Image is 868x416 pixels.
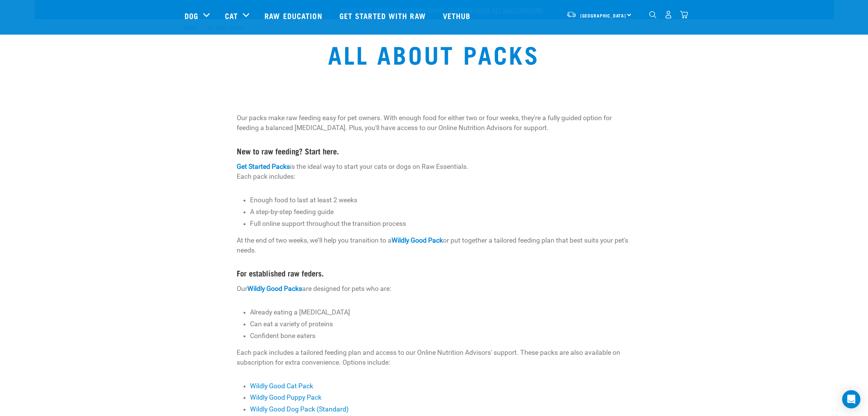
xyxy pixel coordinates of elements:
[250,307,632,317] p: Already eating a [MEDICAL_DATA]
[237,113,632,133] p: Our packs make raw feeding easy for pet owners. With enough food for either two or four weeks, th...
[580,14,626,17] span: [GEOGRAPHIC_DATA]
[225,10,238,21] a: Cat
[237,146,632,155] h4: New to raw feeding? Start here.
[435,0,480,31] a: Vethub
[237,235,632,256] p: At the end of two weeks, we’ll help you transition to a or put together a tailored feeding plan t...
[250,207,632,217] p: A step-by-step feeding guide
[247,285,302,292] a: Wildly Good Packs
[250,394,322,401] a: Wildly Good Puppy Pack
[250,382,313,390] a: Wildly Good Cat Pack
[185,40,684,67] h1: All About Packs
[237,268,632,277] h4: For established raw feders.
[566,11,577,18] img: van-moving.png
[237,162,632,182] p: is the ideal way to start your cats or dogs on Raw Essentials. Each pack includes:
[185,10,198,21] a: Dog
[680,11,688,19] img: home-icon@2x.png
[250,219,632,229] p: Full online support throughout the transition process
[257,0,331,31] a: Raw Education
[250,405,349,413] a: Wildly Good Dog Pack (Standard)
[237,163,290,170] a: Get Started Packs
[250,319,632,329] p: Can eat a variety of proteins
[237,284,632,294] p: Our are designed for pets who are:
[649,11,656,18] img: home-icon-1@2x.png
[237,348,632,368] p: Each pack includes a tailored feeding plan and access to our Online Nutrition Advisors' support. ...
[664,11,672,19] img: user.png
[392,237,443,244] a: Wildly Good Pack
[332,0,435,31] a: Get started with Raw
[250,195,632,205] p: Enough food to last at least 2 weeks
[250,331,632,341] p: Confident bone eaters
[842,390,860,408] div: Open Intercom Messenger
